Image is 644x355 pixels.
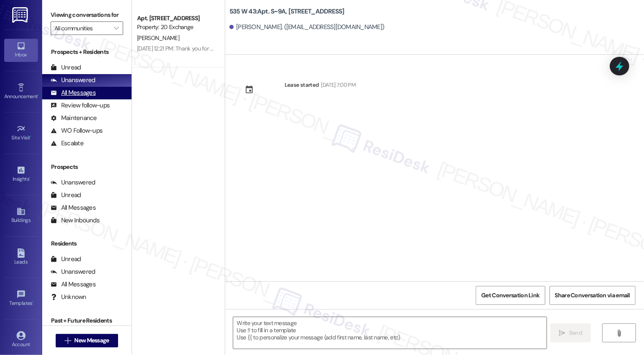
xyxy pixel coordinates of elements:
span: • [32,299,34,305]
span: • [38,92,39,98]
div: Escalate [51,139,84,148]
a: Buildings [4,204,38,227]
span: Get Conversation Link [481,291,539,300]
div: Unread [51,255,81,264]
button: Send [550,323,591,342]
div: Apt. [STREET_ADDRESS] [137,14,215,23]
i:  [65,337,71,344]
span: • [30,133,32,139]
div: Past + Future Residents [42,316,132,325]
img: ResiDesk Logo [12,7,30,23]
div: Property: 20 Exchange [137,23,215,32]
a: Leads [4,246,38,269]
span: Share Conversation via email [555,291,630,300]
button: New Message [56,334,118,347]
button: Share Conversation via email [550,286,636,305]
div: [DATE] 7:00 PM [319,80,356,89]
div: Unread [51,63,81,72]
div: Maintenance [51,114,97,123]
span: • [29,175,30,181]
div: Unanswered [51,178,95,187]
b: 535 W 43: Apt. S~9A, [STREET_ADDRESS] [229,7,345,16]
a: Site Visit • [4,122,38,144]
div: Prospects + Residents [42,48,132,56]
label: Viewing conversations for [51,8,123,21]
i:  [616,330,622,336]
div: Unknown [51,293,86,302]
div: Unread [51,191,81,200]
div: Unanswered [51,76,95,85]
div: [DATE] 12:21 PM: Thank you for contacting our leasing department. A leasing partner will be in to... [137,45,515,52]
span: Send [569,328,582,337]
div: All Messages [51,203,96,212]
div: Lease started [285,80,319,89]
div: Review follow-ups [51,101,110,110]
div: WO Follow-ups [51,126,102,135]
span: [PERSON_NAME] [137,34,179,42]
div: [PERSON_NAME]. ([EMAIL_ADDRESS][DOMAIN_NAME]) [229,23,385,32]
i:  [559,330,566,336]
span: New Message [74,336,109,345]
div: Prospects [42,163,132,171]
div: All Messages [51,88,96,97]
div: All Messages [51,280,96,289]
a: Templates • [4,287,38,310]
input: All communities [54,21,110,35]
div: Residents [42,239,132,248]
a: Inbox [4,39,38,61]
a: Account [4,328,38,351]
a: Insights • [4,163,38,186]
div: New Inbounds [51,216,100,225]
i:  [114,25,119,32]
button: Get Conversation Link [476,286,545,305]
div: Unanswered [51,267,95,276]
